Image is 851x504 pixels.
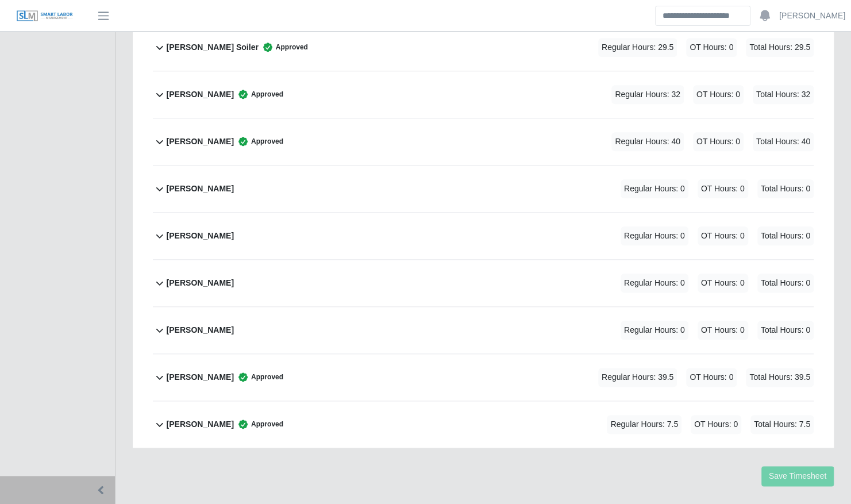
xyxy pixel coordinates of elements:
button: [PERSON_NAME] Approved Regular Hours: 32 OT Hours: 0 Total Hours: 32 [153,71,814,118]
img: SLM Logo [16,10,74,22]
span: Total Hours: 39.5 [746,368,814,387]
button: [PERSON_NAME] Approved Regular Hours: 39.5 OT Hours: 0 Total Hours: 39.5 [153,354,814,401]
button: [PERSON_NAME] Regular Hours: 0 OT Hours: 0 Total Hours: 0 [153,166,814,212]
span: Regular Hours: 7.5 [607,415,681,434]
span: OT Hours: 0 [686,38,737,57]
span: Total Hours: 29.5 [746,38,814,57]
span: Regular Hours: 29.5 [598,38,677,57]
b: [PERSON_NAME] Soiler [167,41,259,53]
span: Approved [234,371,283,383]
span: Approved [234,136,283,147]
span: Total Hours: 32 [753,85,814,104]
span: OT Hours: 0 [693,132,744,151]
span: Total Hours: 7.5 [750,415,814,434]
span: Regular Hours: 0 [621,274,688,293]
span: Total Hours: 0 [757,321,814,340]
b: [PERSON_NAME] [167,89,234,101]
span: OT Hours: 0 [698,226,748,245]
span: Approved [259,41,308,53]
button: [PERSON_NAME] Regular Hours: 0 OT Hours: 0 Total Hours: 0 [153,213,814,259]
span: Regular Hours: 0 [621,226,688,245]
span: Total Hours: 0 [757,179,814,198]
span: Regular Hours: 0 [621,321,688,340]
b: [PERSON_NAME] [167,371,234,383]
b: [PERSON_NAME] [167,183,234,195]
button: [PERSON_NAME] Soiler Approved Regular Hours: 29.5 OT Hours: 0 Total Hours: 29.5 [153,24,814,71]
span: OT Hours: 0 [691,415,741,434]
span: OT Hours: 0 [698,274,748,293]
button: [PERSON_NAME] Approved Regular Hours: 40 OT Hours: 0 Total Hours: 40 [153,118,814,165]
span: Regular Hours: 32 [611,85,684,104]
input: Search [655,6,750,26]
span: Regular Hours: 40 [611,132,684,151]
b: [PERSON_NAME] [167,324,234,336]
b: [PERSON_NAME] [167,136,234,148]
span: Regular Hours: 39.5 [598,368,677,387]
span: Total Hours: 0 [757,274,814,293]
span: Total Hours: 0 [757,226,814,245]
button: [PERSON_NAME] Regular Hours: 0 OT Hours: 0 Total Hours: 0 [153,307,814,353]
a: [PERSON_NAME] [779,10,845,22]
span: OT Hours: 0 [693,85,744,104]
span: Approved [234,89,283,100]
b: [PERSON_NAME] [167,230,234,242]
button: [PERSON_NAME] Approved Regular Hours: 7.5 OT Hours: 0 Total Hours: 7.5 [153,401,814,448]
span: OT Hours: 0 [698,179,748,198]
span: Approved [234,418,283,430]
b: [PERSON_NAME] [167,418,234,430]
span: OT Hours: 0 [698,321,748,340]
button: [PERSON_NAME] Regular Hours: 0 OT Hours: 0 Total Hours: 0 [153,260,814,306]
button: Save Timesheet [761,466,834,486]
span: Total Hours: 40 [753,132,814,151]
span: Regular Hours: 0 [621,179,688,198]
b: [PERSON_NAME] [167,277,234,289]
span: OT Hours: 0 [686,368,737,387]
